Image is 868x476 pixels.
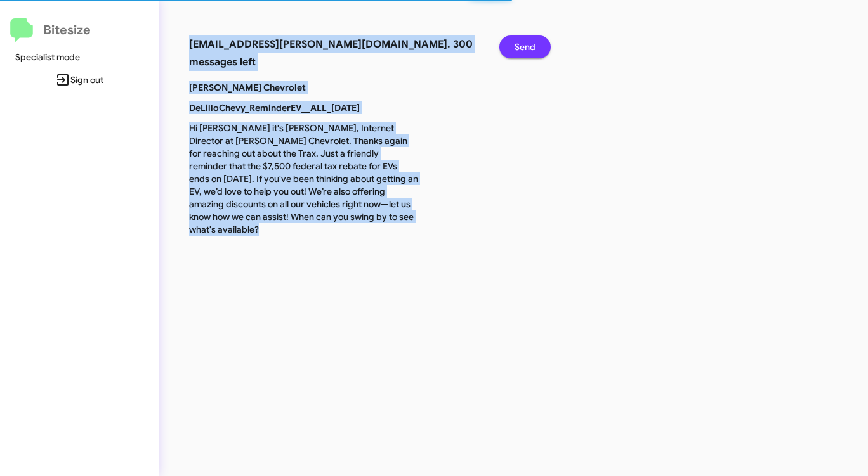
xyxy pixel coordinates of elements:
button: Send [499,35,551,58]
b: DeLilloChevy_ReminderEV__ALL_[DATE] [189,102,360,113]
a: Bitesize [10,18,91,42]
b: [PERSON_NAME] Chevrolet [189,82,306,93]
h3: [EMAIL_ADDRESS][PERSON_NAME][DOMAIN_NAME]. 300 messages left [189,35,480,71]
span: Send [515,35,536,58]
p: Hi [PERSON_NAME] it's [PERSON_NAME], Internet Director at [PERSON_NAME] Chevrolet. Thanks again f... [180,122,428,236]
span: Sign out [10,68,148,91]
